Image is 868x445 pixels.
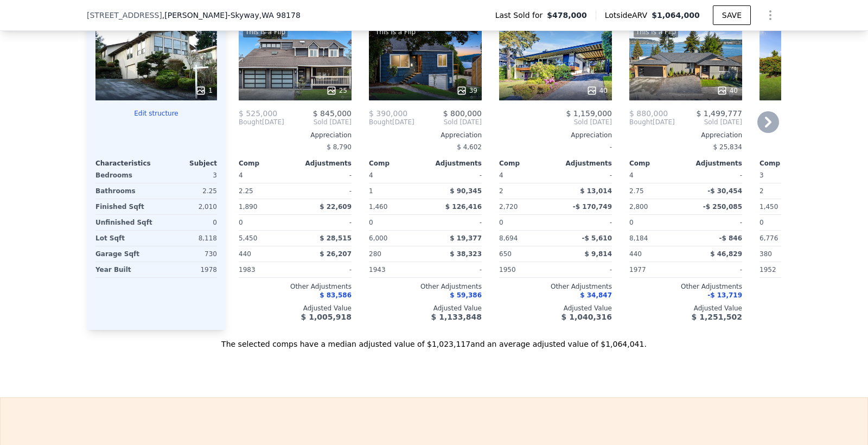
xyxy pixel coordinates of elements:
[499,219,503,226] span: 0
[759,4,781,26] button: Show Options
[95,199,154,214] div: Finished Sqft
[369,219,373,226] span: 0
[499,171,503,179] span: 4
[327,143,352,151] span: $ 8,790
[95,246,154,262] div: Garage Sqft
[713,143,742,151] span: $ 25,834
[369,250,381,258] span: 280
[703,203,742,211] span: -$ 250,085
[605,10,652,21] span: Lotside ARV
[499,139,612,155] div: -
[499,250,512,258] span: 650
[431,313,482,321] span: $ 1,133,848
[759,171,764,179] span: 3
[313,109,352,118] span: $ 845,000
[373,27,418,37] div: This is a Flip
[239,304,352,313] div: Adjusted Value
[675,118,742,126] span: Sold [DATE]
[369,304,482,313] div: Adjusted Value
[573,203,612,211] span: -$ 170,749
[566,109,612,118] span: $ 1,159,000
[369,262,423,277] div: 1943
[369,203,387,211] span: 1,460
[499,234,518,242] span: 8,694
[499,118,612,126] span: Sold [DATE]
[495,10,547,21] span: Last Sold for
[284,118,352,126] span: Sold [DATE]
[320,234,352,242] span: $ 28,515
[425,159,482,168] div: Adjustments
[759,262,814,277] div: 1952
[629,203,648,211] span: 2,800
[652,11,700,20] span: $1,064,000
[556,159,612,168] div: Adjustments
[320,291,352,299] span: $ 83,586
[561,313,612,321] span: $ 1,040,316
[707,291,742,299] span: -$ 13,719
[239,171,243,179] span: 4
[456,85,477,96] div: 39
[499,304,612,313] div: Adjusted Value
[239,118,284,126] div: [DATE]
[629,109,668,118] span: $ 880,000
[95,215,154,230] div: Unfinished Sqft
[692,313,742,321] span: $ 1,251,502
[759,219,764,226] span: 0
[239,219,243,226] span: 0
[585,250,612,258] span: $ 9,814
[710,250,742,258] span: $ 46,829
[499,159,556,168] div: Comp
[719,234,742,242] span: -$ 846
[87,330,781,349] div: The selected comps have a median adjusted value of $1,023,117 and an average adjusted value of $1...
[717,85,738,96] div: 40
[558,262,612,277] div: -
[629,304,742,313] div: Adjusted Value
[582,234,612,242] span: -$ 5,610
[297,168,352,183] div: -
[297,183,352,199] div: -
[688,215,742,230] div: -
[759,183,814,199] div: 2
[759,159,816,168] div: Comp
[158,168,217,183] div: 3
[320,250,352,258] span: $ 26,207
[95,183,154,199] div: Bathrooms
[195,85,213,96] div: 1
[326,85,347,96] div: 25
[320,203,352,211] span: $ 22,609
[239,282,352,291] div: Other Adjustments
[427,168,482,183] div: -
[95,159,156,168] div: Characteristics
[239,262,293,277] div: 1983
[95,262,154,277] div: Year Built
[450,234,482,242] span: $ 19,377
[427,215,482,230] div: -
[629,171,634,179] span: 4
[759,203,778,211] span: 1,450
[414,118,482,126] span: Sold [DATE]
[457,143,482,151] span: $ 4,602
[239,234,257,242] span: 5,450
[369,282,482,291] div: Other Adjustments
[95,168,154,183] div: Bedrooms
[297,262,352,277] div: -
[696,109,742,118] span: $ 1,499,777
[558,215,612,230] div: -
[580,187,612,195] span: $ 13,014
[239,109,277,118] span: $ 525,000
[629,219,634,226] span: 0
[443,109,482,118] span: $ 800,000
[499,183,553,199] div: 2
[95,109,217,118] button: Edit structure
[239,118,262,126] span: Bought
[158,215,217,230] div: 0
[239,250,251,258] span: 440
[295,159,352,168] div: Adjustments
[629,262,684,277] div: 1977
[629,250,642,258] span: 440
[499,131,612,139] div: Appreciation
[369,131,482,139] div: Appreciation
[239,131,352,139] div: Appreciation
[688,168,742,183] div: -
[243,27,288,37] div: This is a Flip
